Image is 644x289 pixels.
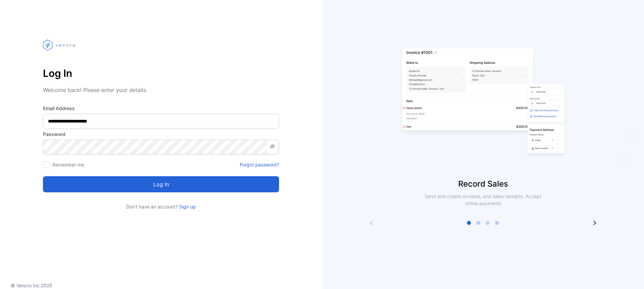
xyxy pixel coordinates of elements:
a: Sign up [178,204,196,209]
p: Record Sales [322,178,644,190]
label: Remember me [52,162,84,167]
a: Forgot password? [240,161,279,168]
label: Password [43,131,279,138]
p: Don't have an account? [43,203,279,210]
img: vencru logo [43,27,76,63]
p: Send and create invoices, and sales receipts. Accept online payments [419,193,547,207]
img: slider image [399,27,567,178]
p: Welcome back! Please enter your details. [43,86,279,94]
p: Log In [43,65,279,81]
button: Log in [43,176,279,192]
label: Email Address [43,105,279,112]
